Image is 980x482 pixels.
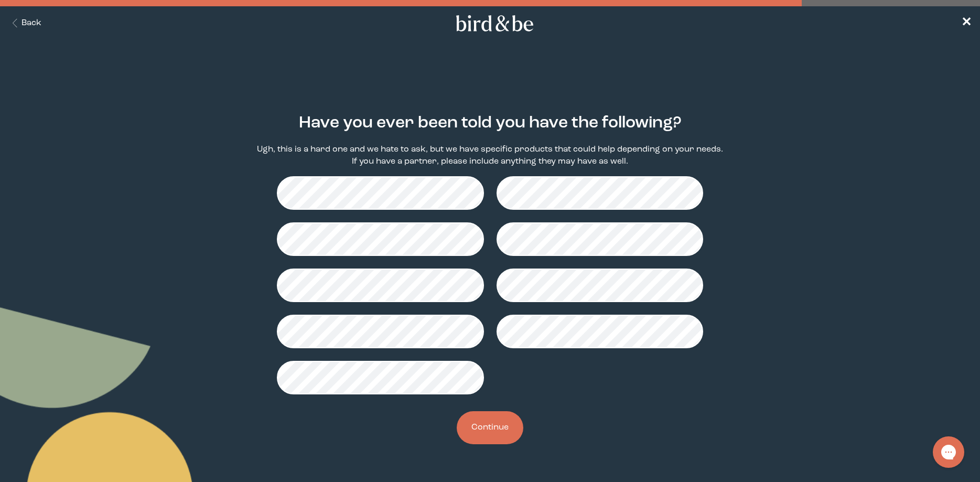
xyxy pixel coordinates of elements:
h2: Have you ever been told you have the following? [299,111,682,135]
button: Continue [457,411,523,444]
span: ✕ [961,17,972,29]
p: Ugh, this is a hard one and we hate to ask, but we have specific products that could help dependi... [253,144,727,168]
button: Back Button [8,17,41,29]
iframe: Gorgias live chat messenger [928,433,970,472]
a: ✕ [961,14,972,33]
